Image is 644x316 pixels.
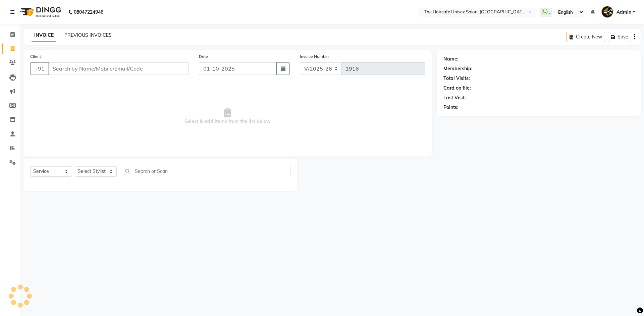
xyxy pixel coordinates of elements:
a: INVOICE [32,29,56,41]
div: Name: [443,56,459,63]
input: Search by Name/Mobile/Email/Code [48,62,189,75]
button: +91 [30,62,49,75]
div: Last Visit: [443,94,466,101]
div: Points: [443,104,459,111]
div: Total Visits: [443,75,470,82]
div: Membership: [443,65,473,72]
input: Search or Scan [122,166,290,176]
button: Create New [567,32,605,42]
b: 08047224946 [74,3,103,21]
img: Admin [601,6,613,18]
label: Client [30,54,41,60]
span: Admin [616,9,631,16]
img: logo [17,3,63,21]
span: Select & add items from the list below [30,83,425,150]
a: PREVIOUS INVOICES [64,32,112,38]
label: Date [199,54,208,60]
button: Save [608,32,631,42]
div: Card on file: [443,85,471,92]
label: Invoice Number [300,54,329,60]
